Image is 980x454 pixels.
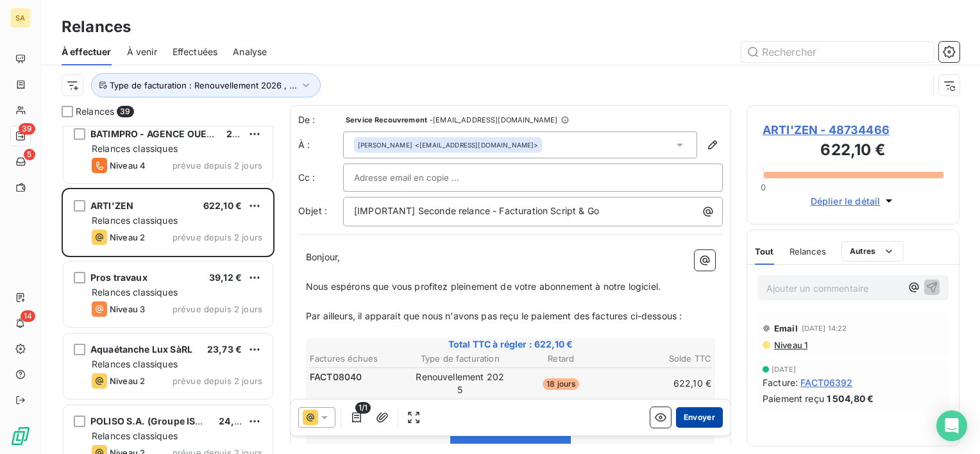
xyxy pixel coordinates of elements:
[298,205,327,216] span: Objet :
[226,128,262,139] span: 24,00 €
[676,407,723,428] button: Envoyer
[117,106,133,117] span: 39
[355,402,371,414] span: 1/1
[612,352,713,366] th: Solde TTC
[91,73,321,97] button: Type de facturation : Renouvellement 2026 , ...
[62,126,275,454] div: grid
[354,205,599,216] span: [IMPORTANT] Seconde relance - Facturation Script & Go
[306,281,661,292] span: Nous espérons que vous profitez pleinement de votre abonnement à notre logiciel.
[173,304,262,314] span: prévue depuis 2 jours
[207,344,242,355] span: 23,73 €
[21,310,35,322] span: 14
[62,46,112,58] span: À effectuer
[807,194,900,208] button: Déplier le détail
[92,143,178,154] span: Relances classiques
[841,241,904,262] button: Autres
[173,160,262,171] span: prévue depuis 2 jours
[298,139,343,151] label: À :
[354,168,492,187] input: Adresse email en copie ...
[173,376,262,386] span: prévue depuis 2 jours
[308,338,713,351] span: Total TTC à régler : 622,10 €
[298,113,343,126] span: De :
[92,215,178,226] span: Relances classiques
[763,376,798,389] span: Facture :
[430,116,557,124] span: - [EMAIL_ADDRESS][DOMAIN_NAME]
[209,272,242,283] span: 39,12 €
[203,200,242,211] span: 622,10 €
[62,15,131,38] h3: Relances
[24,149,35,160] span: 5
[543,378,579,390] span: 18 jours
[761,182,766,192] span: 0
[811,194,881,208] span: Déplier le détail
[741,42,934,62] input: Rechercher
[219,416,254,426] span: 24,22 €
[346,116,427,124] span: Service Recouvrement
[298,171,343,184] label: Cc :
[763,139,943,164] h3: 622,10 €
[233,46,267,58] span: Analyse
[173,232,262,242] span: prévue depuis 2 jours
[358,140,412,149] span: [PERSON_NAME]
[310,371,362,383] span: FACT08040
[90,344,192,355] span: Aquaétanche Lux SàRL
[76,105,114,118] span: Relances
[827,392,874,405] span: 1 504,80 €
[127,46,157,58] span: À venir
[19,123,35,135] span: 39
[90,416,273,426] span: POLISO S.A. (Groupe ISEO PROJECTION)
[90,272,148,283] span: Pros travaux
[763,121,943,139] span: ARTI'ZEN - 48734466
[358,140,538,149] div: <[EMAIL_ADDRESS][DOMAIN_NAME]>
[800,376,852,389] span: FACT06392
[110,232,145,242] span: Niveau 2
[110,160,146,171] span: Niveau 4
[802,324,847,332] span: [DATE] 14:22
[790,246,826,256] span: Relances
[110,376,145,386] span: Niveau 2
[92,358,178,369] span: Relances classiques
[763,392,824,405] span: Paiement reçu
[90,200,133,211] span: ARTI'ZEN
[774,323,798,333] span: Email
[92,287,178,298] span: Relances classiques
[110,80,297,90] span: Type de facturation : Renouvellement 2026 , ...
[612,370,713,397] td: 622,10 €
[309,352,409,366] th: Factures échues
[173,46,218,58] span: Effectuées
[10,426,31,446] img: Logo LeanPay
[772,366,796,373] span: [DATE]
[773,340,807,350] span: Niveau 1
[10,8,31,28] div: SA
[755,246,774,256] span: Tout
[110,304,145,314] span: Niveau 3
[92,430,178,441] span: Relances classiques
[936,410,967,441] div: Open Intercom Messenger
[410,352,511,366] th: Type de facturation
[511,352,611,366] th: Retard
[410,370,511,397] td: Renouvellement 2025
[306,310,682,321] span: Par ailleurs, il apparait que nous n'avons pas reçu le paiement des factures ci-dessous :
[306,251,340,262] span: Bonjour,
[90,128,382,139] span: BATIMPRO - AGENCE OUEST - Siège social et Unité de production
